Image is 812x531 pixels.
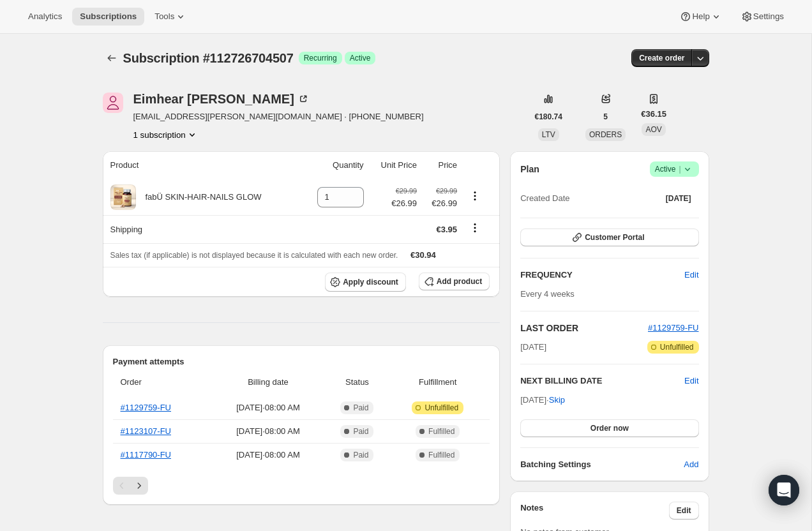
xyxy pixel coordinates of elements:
span: Paid [353,450,368,460]
span: Apply discount [343,277,398,287]
img: product img [110,184,136,210]
button: Order now [520,419,698,437]
span: Active [350,53,371,63]
button: Customer Portal [520,228,698,246]
span: Tools [154,11,174,22]
span: Status [329,376,386,389]
small: €29.99 [396,187,417,195]
span: [EMAIL_ADDRESS][PERSON_NAME][DOMAIN_NAME] · [PHONE_NUMBER] [133,110,424,123]
button: Product actions [465,189,485,203]
button: Subscriptions [103,49,121,67]
button: Help [672,8,730,26]
h2: NEXT BILLING DATE [520,375,684,387]
span: AOV [645,125,661,134]
span: Edit [677,505,691,516]
span: Recurring [304,53,337,63]
span: [DATE] [520,341,546,354]
a: #1129759-FU [121,403,172,412]
button: Add [676,454,706,475]
button: Edit [669,502,699,520]
span: €36.15 [641,108,666,121]
span: Order now [590,423,629,433]
button: #1129759-FU [648,322,699,334]
span: [DATE] · 08:00 AM [215,449,320,461]
button: Edit [684,375,698,387]
span: Sales tax (if applicable) is not displayed because it is calculated with each new order. [110,251,398,260]
span: Add product [437,276,482,287]
th: Order [113,368,212,396]
a: #1123107-FU [121,426,172,436]
h2: Plan [520,163,539,176]
span: Every 4 weeks [520,289,575,299]
th: Shipping [103,215,301,243]
button: Next [130,477,148,495]
button: Tools [147,8,195,26]
button: Skip [541,390,573,410]
span: €26.99 [391,197,417,210]
span: Settings [753,11,784,22]
span: Created Date [520,192,569,205]
th: Price [421,151,461,179]
span: Unfulfilled [425,403,458,413]
span: Fulfilled [428,450,455,460]
span: Paid [353,403,368,413]
div: fabÜ SKIN-HAIR-NAILS GLOW [136,191,262,204]
h2: LAST ORDER [520,322,648,334]
a: #1117790-FU [121,450,172,460]
span: Edit [684,269,698,281]
span: Add [684,458,698,471]
span: Billing date [215,376,320,389]
span: ORDERS [589,130,622,139]
span: [DATE] · 08:00 AM [215,401,320,414]
span: LTV [542,130,555,139]
button: Apply discount [325,273,406,292]
button: Add product [419,273,490,290]
a: #1129759-FU [648,323,699,333]
span: €180.74 [535,112,562,122]
span: Eimhear Daly [103,93,123,113]
button: Create order [631,49,692,67]
span: Analytics [28,11,62,22]
button: Settings [733,8,792,26]
span: Customer Portal [585,232,644,243]
span: [DATE] · 08:00 AM [215,425,320,438]
span: Fulfillment [393,376,482,389]
th: Product [103,151,301,179]
span: Subscription #112726704507 [123,51,294,65]
button: Shipping actions [465,221,485,235]
h2: FREQUENCY [520,269,684,281]
span: €3.95 [437,225,458,234]
button: Edit [677,265,706,285]
span: Create order [639,53,684,63]
span: €30.94 [410,250,436,260]
th: Quantity [301,151,368,179]
h2: Payment attempts [113,355,490,368]
span: | [679,164,680,174]
h6: Batching Settings [520,458,684,471]
span: Subscriptions [80,11,137,22]
button: Product actions [133,128,199,141]
th: Unit Price [368,151,421,179]
button: 5 [596,108,615,126]
span: 5 [603,112,608,122]
div: Open Intercom Messenger [769,475,799,505]
span: Fulfilled [428,426,455,437]
span: Skip [549,394,565,407]
div: Eimhear [PERSON_NAME] [133,93,310,105]
span: €26.99 [425,197,457,210]
span: [DATE] [666,193,691,204]
span: Unfulfilled [660,342,694,352]
button: Subscriptions [72,8,144,26]
button: Analytics [20,8,70,26]
button: €180.74 [527,108,570,126]
button: [DATE] [658,190,699,207]
span: [DATE] · [520,395,565,405]
small: €29.99 [436,187,457,195]
span: Paid [353,426,368,437]
h3: Notes [520,502,669,520]
span: Active [655,163,694,176]
nav: Pagination [113,477,490,495]
span: Help [692,11,709,22]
